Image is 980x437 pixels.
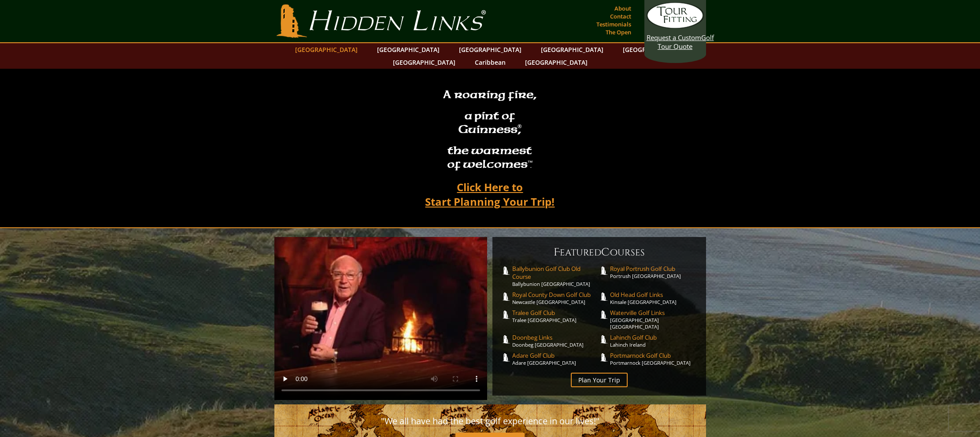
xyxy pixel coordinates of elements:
a: Portmarnock Golf ClubPortmarnock [GEOGRAPHIC_DATA] [610,352,697,366]
a: Request a CustomGolf Tour Quote [647,2,704,51]
a: Ballybunion Golf Club Old CourseBallybunion [GEOGRAPHIC_DATA] [512,265,599,287]
a: [GEOGRAPHIC_DATA] [291,43,362,56]
a: Testimonials [594,18,633,30]
span: F [554,245,560,259]
a: About [612,2,633,15]
span: Tralee Golf Club [512,309,599,317]
a: Tralee Golf ClubTralee [GEOGRAPHIC_DATA] [512,309,599,323]
a: [GEOGRAPHIC_DATA] [373,43,444,56]
a: Doonbeg LinksDoonbeg [GEOGRAPHIC_DATA] [512,333,599,348]
span: Portmarnock Golf Club [610,352,697,359]
span: Royal County Down Golf Club [512,291,599,299]
a: Lahinch Golf ClubLahinch Ireland [610,333,697,348]
a: [GEOGRAPHIC_DATA] [618,43,690,56]
span: Waterville Golf Links [610,309,697,317]
h6: eatured ourses [501,245,697,259]
span: Lahinch Golf Club [610,333,697,341]
a: Royal Portrush Golf ClubPortrush [GEOGRAPHIC_DATA] [610,265,697,279]
span: Adare Golf Club [512,352,599,359]
a: Waterville Golf Links[GEOGRAPHIC_DATA] [GEOGRAPHIC_DATA] [610,309,697,330]
h2: A roaring fire, a pint of Guinness , the warmest of welcomesâ„¢. [437,84,542,177]
span: Request a Custom [647,33,701,42]
a: [GEOGRAPHIC_DATA] [388,56,460,69]
span: Ballybunion Golf Club Old Course [512,265,599,281]
a: The Open [603,26,633,38]
a: [GEOGRAPHIC_DATA] [521,56,592,69]
a: Plan Your Trip [571,373,628,387]
a: [GEOGRAPHIC_DATA] [455,43,526,56]
a: Contact [608,10,633,22]
p: "We all have had the best golf experience in our lives!" [283,413,697,429]
span: Doonbeg Links [512,333,599,341]
span: Old Head Golf Links [610,291,697,299]
span: C [601,245,610,259]
a: Adare Golf ClubAdare [GEOGRAPHIC_DATA] [512,352,599,366]
span: Royal Portrush Golf Club [610,265,697,273]
a: Caribbean [470,56,510,69]
a: [GEOGRAPHIC_DATA] [536,43,608,56]
a: Old Head Golf LinksKinsale [GEOGRAPHIC_DATA] [610,291,697,305]
a: Click Here toStart Planning Your Trip! [416,177,563,212]
a: Royal County Down Golf ClubNewcastle [GEOGRAPHIC_DATA] [512,291,599,305]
